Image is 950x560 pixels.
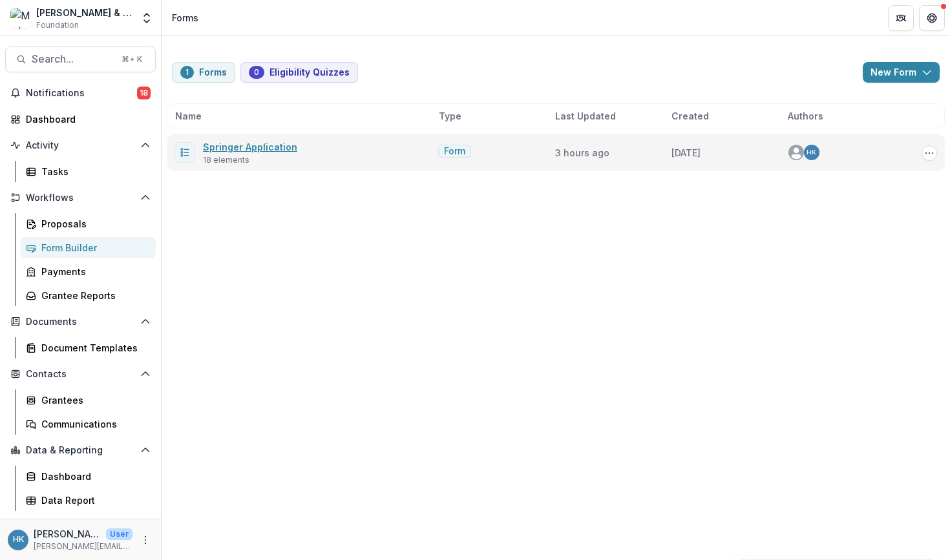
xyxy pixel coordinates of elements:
a: Tasks [21,161,156,182]
nav: breadcrumb [167,8,204,27]
button: Open Documents [5,311,156,332]
button: Eligibility Quizzes [240,62,358,83]
div: Form Builder [41,241,145,254]
div: Grantees [41,393,145,407]
div: Forms [172,11,198,25]
span: Form [444,146,465,157]
span: Search... [32,53,114,65]
span: Activity [26,140,135,151]
button: Forms [172,62,235,83]
span: 1 [185,68,189,77]
p: User [106,528,132,540]
span: Contacts [26,369,135,380]
button: Open Workflows [5,187,156,208]
div: Document Templates [41,341,145,355]
span: Type [439,109,461,123]
span: 3 hours ago [555,147,609,158]
a: Proposals [21,213,156,234]
span: Created [671,109,709,123]
span: Documents [26,316,135,327]
button: Open Contacts [5,364,156,384]
div: Communications [41,417,145,431]
button: Notifications18 [5,83,156,103]
span: Name [175,109,202,123]
div: Hannah Kaplan [807,149,816,156]
svg: avatar [788,145,804,160]
div: Tasks [41,165,145,178]
button: Partners [888,5,914,31]
a: Grantees [21,389,156,411]
span: Foundation [36,19,79,31]
button: Open Activity [5,135,156,156]
span: [DATE] [671,147,701,158]
div: Data Report [41,493,145,507]
a: Document Templates [21,337,156,358]
button: Open Data & Reporting [5,440,156,461]
span: 18 [137,87,151,99]
button: More [138,532,153,548]
span: 0 [254,68,259,77]
div: Dashboard [41,470,145,483]
div: Grantee Reports [41,289,145,302]
button: New Form [863,62,940,83]
button: Search... [5,47,156,72]
button: Get Help [919,5,945,31]
a: Data Report [21,490,156,511]
span: Notifications [26,88,137,99]
span: 18 elements [203,154,249,166]
div: Hannah Kaplan [13,535,24,544]
a: Dashboard [5,109,156,130]
a: Form Builder [21,237,156,258]
img: Michael & Dana Springer Charitable Fund [10,8,31,28]
div: Dashboard [26,112,145,126]
span: Workflows [26,192,135,203]
p: [PERSON_NAME][EMAIL_ADDRESS][DOMAIN_NAME] [34,541,132,552]
button: Options [922,145,937,161]
div: Payments [41,265,145,278]
a: Springer Application [203,141,297,152]
a: Payments [21,261,156,282]
div: Proposals [41,217,145,231]
a: Communications [21,413,156,435]
span: Last Updated [555,109,616,123]
span: Data & Reporting [26,445,135,456]
button: Open entity switcher [138,5,156,31]
a: Dashboard [21,466,156,487]
p: [PERSON_NAME] [34,527,101,541]
div: [PERSON_NAME] & [PERSON_NAME] Charitable Fund [36,6,132,19]
span: Authors [788,109,823,123]
div: ⌘ + K [119,52,145,67]
a: Grantee Reports [21,285,156,306]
